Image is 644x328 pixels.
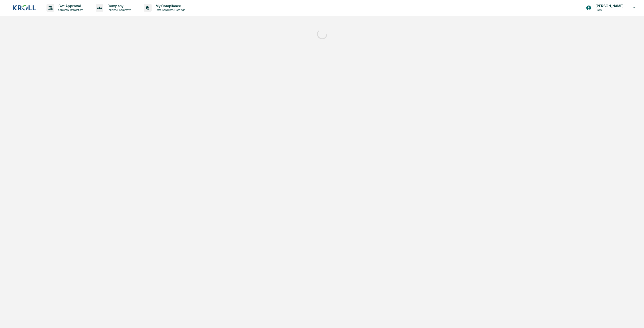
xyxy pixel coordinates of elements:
[152,4,187,8] p: My Compliance
[103,8,134,12] p: Policies & Documents
[591,4,626,8] p: [PERSON_NAME]
[591,8,626,12] p: Users
[12,5,36,11] img: logo
[54,8,86,12] p: Content & Transactions
[103,4,134,8] p: Company
[54,4,86,8] p: Get Approval
[152,8,187,12] p: Data, Deadlines & Settings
